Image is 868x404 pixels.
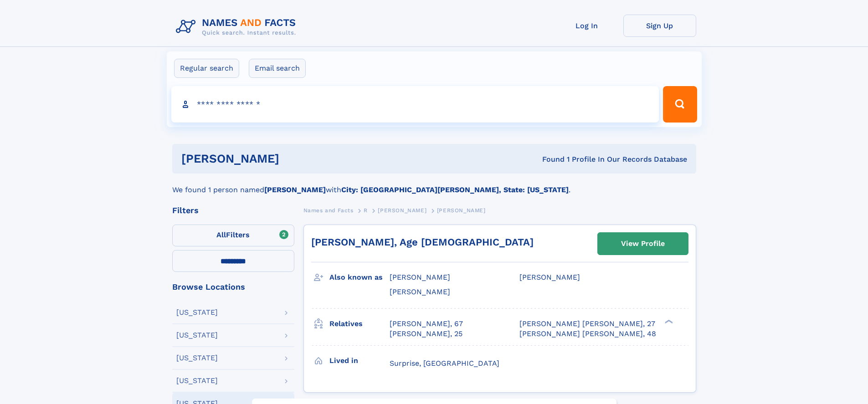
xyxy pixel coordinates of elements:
[364,207,368,214] span: R
[172,283,294,291] div: Browse Locations
[176,377,218,384] div: [US_STATE]
[390,273,450,281] span: [PERSON_NAME]
[181,153,411,164] h1: [PERSON_NAME]
[519,273,580,281] span: [PERSON_NAME]
[411,154,687,164] div: Found 1 Profile In Our Records Database
[663,86,697,123] button: Search Button
[264,185,326,194] b: [PERSON_NAME]
[174,59,239,78] label: Regular search
[390,319,463,329] a: [PERSON_NAME], 67
[249,59,306,78] label: Email search
[171,86,659,123] input: search input
[176,354,218,362] div: [US_STATE]
[623,15,696,37] a: Sign Up
[598,233,688,255] a: View Profile
[172,206,294,215] div: Filters
[519,319,655,329] a: [PERSON_NAME] [PERSON_NAME], 27
[390,359,499,368] span: Surprise, [GEOGRAPHIC_DATA]
[341,185,569,194] b: City: [GEOGRAPHIC_DATA][PERSON_NAME], State: [US_STATE]
[329,316,390,332] h3: Relatives
[303,205,354,216] a: Names and Facts
[172,174,696,195] div: We found 1 person named with .
[390,329,462,339] a: [PERSON_NAME], 25
[176,309,218,316] div: [US_STATE]
[621,233,665,254] div: View Profile
[216,230,226,239] span: All
[390,287,450,296] span: [PERSON_NAME]
[437,207,486,214] span: [PERSON_NAME]
[364,205,368,216] a: R
[172,225,294,246] label: Filters
[329,353,390,368] h3: Lived in
[176,332,218,339] div: [US_STATE]
[550,15,623,37] a: Log In
[172,15,303,39] img: Logo Names and Facts
[378,207,426,214] span: [PERSON_NAME]
[311,236,534,248] a: [PERSON_NAME], Age [DEMOGRAPHIC_DATA]
[519,329,656,339] a: [PERSON_NAME] [PERSON_NAME], 48
[329,270,390,285] h3: Also known as
[663,318,673,324] div: ❯
[378,205,426,216] a: [PERSON_NAME]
